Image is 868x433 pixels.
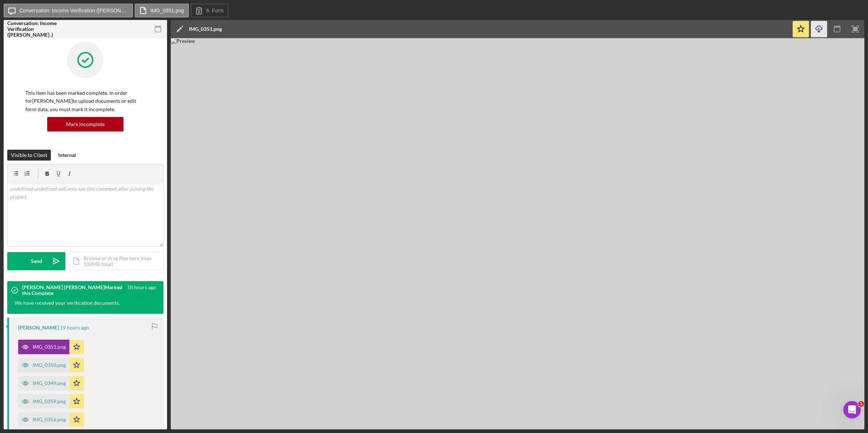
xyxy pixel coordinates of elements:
[150,8,184,13] label: IMG_0351.png
[47,117,123,131] button: Mark Incomplete
[858,401,864,407] span: 1
[33,362,66,368] div: IMG_0350.png
[18,358,84,372] button: IMG_0350.png
[31,252,42,270] div: Send
[7,299,127,314] div: We have received your verification documents.
[7,150,51,161] button: Visible to Client
[33,344,66,350] div: IMG_0351.png
[18,340,84,354] button: IMG_0351.png
[189,26,222,32] div: IMG_0351.png
[11,150,47,161] div: Visible to Client
[127,284,156,296] time: 2025-09-11 18:02
[22,284,126,296] div: [PERSON_NAME] [PERSON_NAME] Marked this Complete
[135,4,189,17] button: IMG_0351.png
[7,20,58,38] div: Conversation: Income Verification ([PERSON_NAME] .)
[18,376,84,390] button: IMG_0349.png
[33,380,66,386] div: IMG_0349.png
[66,117,105,131] div: Mark Incomplete
[843,401,861,418] iframe: Intercom live chat
[54,150,80,161] button: Internal
[18,412,84,427] button: IMG_0356.png
[19,8,128,13] label: Conversation: Income Verification ([PERSON_NAME] .)
[33,417,66,422] div: IMG_0356.png
[171,38,864,429] img: Preview
[18,394,84,409] button: IMG_0359.png
[18,325,59,331] div: [PERSON_NAME]
[33,398,66,404] div: IMG_0359.png
[60,325,89,331] time: 2025-09-11 17:40
[4,4,133,17] button: Conversation: Income Verification ([PERSON_NAME] .)
[25,89,145,113] p: This item has been marked complete. In order for [PERSON_NAME] to upload documents or edit form d...
[191,4,228,17] button: 8. Form
[206,8,224,13] label: 8. Form
[58,150,76,161] div: Internal
[7,252,65,270] button: Send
